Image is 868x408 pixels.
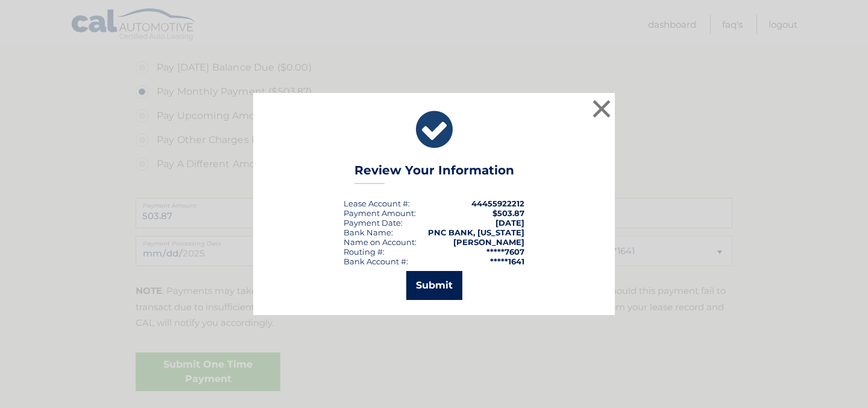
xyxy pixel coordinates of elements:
strong: 44455922212 [471,199,524,208]
div: Routing #: [344,247,385,257]
strong: PNC BANK, [US_STATE] [428,228,524,237]
div: Name on Account: [344,237,417,247]
span: $503.87 [492,208,524,218]
div: Bank Account #: [344,257,408,266]
div: Bank Name: [344,228,393,237]
strong: [PERSON_NAME] [453,237,524,247]
span: [DATE] [495,218,524,228]
button: × [590,97,614,121]
div: Lease Account #: [344,199,410,208]
button: Submit [406,271,462,300]
div: : [344,218,403,228]
h3: Review Your Information [354,163,514,184]
div: Payment Amount: [344,208,416,218]
span: Payment Date [344,218,401,228]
